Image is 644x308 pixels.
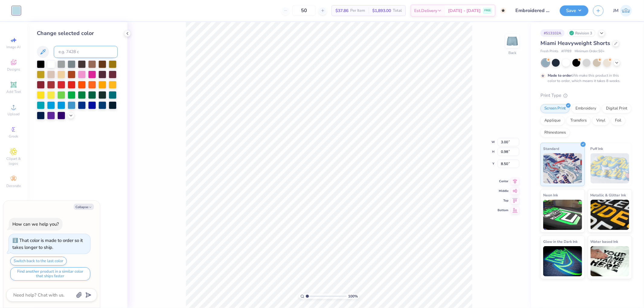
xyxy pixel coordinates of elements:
[540,128,570,137] div: Rhinestones
[498,189,508,193] span: Middle
[543,246,582,276] img: Glow in the Dark Ink
[591,192,626,198] span: Metallic & Glitter Ink
[12,237,83,250] div: That color is made to order so it takes longer to ship.
[54,46,118,58] input: e.g. 7428 c
[543,200,582,230] img: Neon Ink
[543,153,582,183] img: Standard
[568,29,595,37] div: Revision 3
[10,257,67,265] button: Switch back to the last color
[543,145,559,152] span: Standard
[506,35,518,47] img: Back
[8,112,20,116] span: Upload
[620,5,632,17] img: Joshua Macky Gaerlan
[602,104,631,113] div: Digital Print
[548,73,573,78] strong: Made to order:
[292,5,316,16] input: – –
[591,145,603,152] span: Puff Ink
[572,104,600,113] div: Embroidery
[560,5,588,16] button: Save
[592,116,609,125] div: Vinyl
[498,198,508,203] span: Top
[348,294,358,299] span: 100 %
[540,29,565,37] div: # 513102A
[540,49,558,54] span: Fresh Prints
[591,246,630,276] img: Water based Ink
[498,208,508,212] span: Bottom
[12,221,59,227] div: How can we help you?
[575,49,605,54] span: Minimum Order: 50 +
[540,116,565,125] div: Applique
[611,116,625,125] div: Foil
[6,183,21,188] span: Decorate
[543,192,558,198] span: Neon Ink
[540,92,632,99] div: Print Type
[508,50,516,56] div: Back
[498,179,508,183] span: Center
[566,116,591,125] div: Transfers
[591,238,618,245] span: Water based Ink
[9,134,18,139] span: Greek
[74,204,94,210] button: Collapse
[335,8,348,14] span: $37.86
[511,5,555,17] input: Untitled Design
[37,29,118,37] div: Change selected color
[613,5,632,17] a: JM
[414,8,437,14] span: Est. Delivery
[7,45,21,49] span: Image AI
[3,156,24,166] span: Clipart & logos
[540,104,570,113] div: Screen Print
[10,267,90,281] button: Find another product in a similar color that ships faster
[561,49,572,54] span: # FP89
[484,8,491,13] span: FREE
[350,8,365,14] span: Per Item
[591,200,630,230] img: Metallic & Glitter Ink
[393,8,402,14] span: Total
[591,153,630,183] img: Puff Ink
[543,238,578,245] span: Glow in the Dark Ink
[7,67,20,72] span: Designs
[372,8,391,14] span: $1,893.00
[613,7,619,14] span: JM
[6,89,21,94] span: Add Text
[448,8,481,14] span: [DATE] - [DATE]
[548,73,622,84] div: We make this product in this color to order, which means it takes 8 weeks.
[540,40,610,47] span: Miami Heavyweight Shorts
